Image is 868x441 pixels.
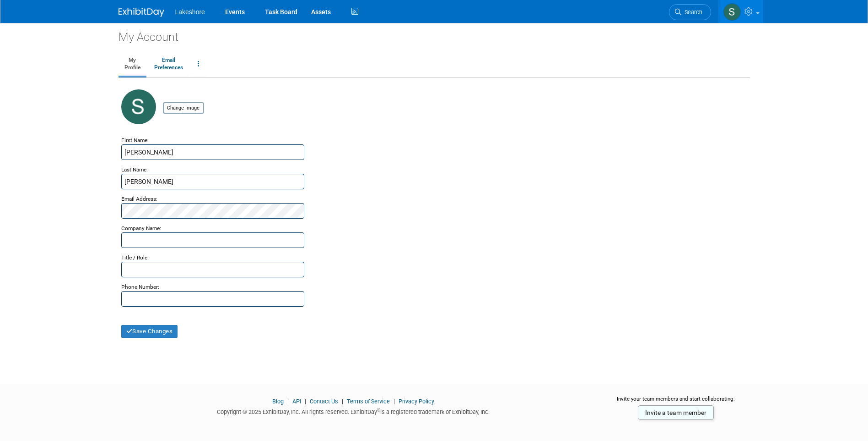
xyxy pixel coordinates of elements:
img: Stephen Hurn [723,3,741,21]
small: Title / Role: [121,254,149,261]
span: | [340,398,345,405]
button: Save Changes [121,325,178,338]
small: Last Name: [121,166,148,173]
small: Company Name: [121,225,161,232]
a: EmailPreferences [148,53,189,76]
a: API [292,398,301,405]
span: Lakeshore [175,8,205,16]
small: Phone Number: [121,284,159,290]
span: | [285,398,291,405]
small: First Name: [121,137,149,143]
span: | [302,398,308,405]
sup: ® [377,408,380,413]
div: Invite your team members and start collaborating: [602,395,750,409]
span: | [391,398,397,405]
a: Blog [272,398,284,405]
a: Privacy Policy [399,398,434,405]
small: Email Address: [121,196,157,202]
div: My Account [119,23,750,45]
div: Copyright © 2025 ExhibitDay, Inc. All rights reserved. ExhibitDay is a registered trademark of Ex... [119,406,589,416]
a: Contact Us [310,398,338,405]
a: Terms of Service [347,398,390,405]
img: ExhibitDay [119,8,164,17]
span: Search [681,9,702,16]
a: MyProfile [119,53,146,76]
img: S.jpg [121,89,156,124]
a: Invite a team member [638,405,714,420]
a: Search [669,4,711,20]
